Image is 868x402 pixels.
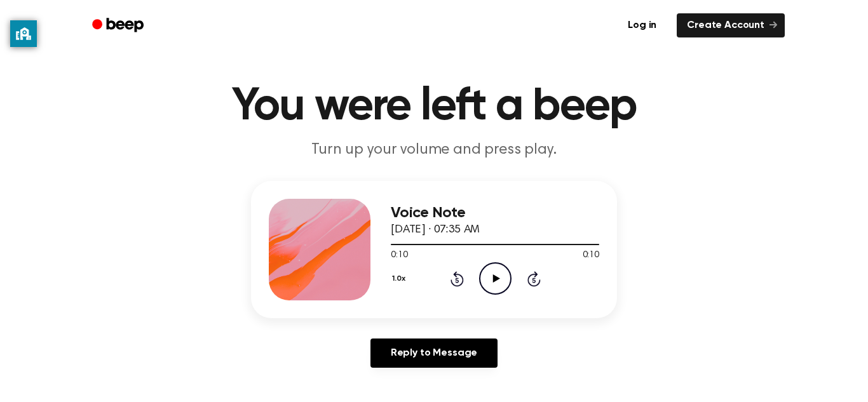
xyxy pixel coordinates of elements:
span: [DATE] · 07:35 AM [391,224,480,236]
h1: You were left a beep [109,84,759,130]
a: Create Account [677,13,785,37]
span: 0:10 [391,249,407,262]
a: Beep [83,13,155,38]
button: 1.0x [391,268,410,290]
a: Reply to Message [370,338,498,368]
h3: Voice Note [391,204,599,222]
a: Log in [615,11,669,40]
p: Turn up your volume and press play. [190,140,678,161]
button: privacy banner [10,20,37,47]
span: 0:10 [583,249,599,262]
